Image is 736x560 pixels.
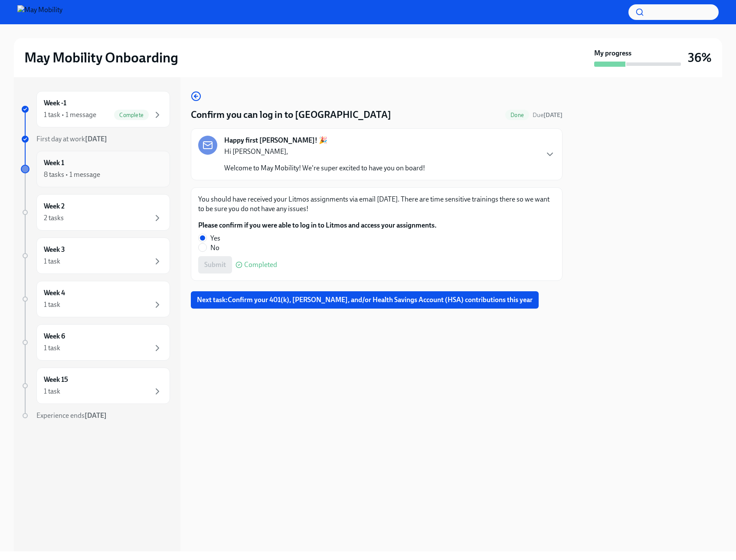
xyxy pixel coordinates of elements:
strong: [DATE] [85,411,107,420]
h2: May Mobility Onboarding [24,49,178,66]
div: 1 task • 1 message [44,110,96,120]
h6: Week 4 [44,288,65,298]
span: Completed [244,261,277,268]
div: 1 task [44,300,60,309]
img: May Mobility [17,5,62,19]
span: No [210,243,219,253]
h6: Week 15 [44,375,68,384]
a: Week 31 task [21,238,170,274]
p: You should have received your Litmos assignments via email [DATE]. There are time sensitive train... [198,195,555,214]
h6: Week 6 [44,332,65,341]
span: First day at work [36,135,107,143]
span: Done [505,112,529,118]
strong: [DATE] [85,135,107,143]
label: Please confirm if you were able to log in to Litmos and access your assignments. [198,221,437,230]
span: Yes [210,234,220,243]
span: Complete [114,112,149,118]
p: Hi [PERSON_NAME], [224,147,425,156]
strong: Happy first [PERSON_NAME]! 🎉 [224,136,327,145]
div: 1 task [44,257,60,266]
button: Next task:Confirm your 401(k), [PERSON_NAME], and/or Health Savings Account (HSA) contributions t... [191,291,539,309]
div: 1 task [44,387,60,396]
h6: Week 2 [44,202,65,211]
a: Week 22 tasks [21,194,170,231]
a: Week -11 task • 1 messageComplete [21,91,170,127]
span: Due [533,111,563,119]
strong: My progress [594,49,631,58]
h3: 36% [688,50,712,65]
div: 8 tasks • 1 message [44,170,100,179]
span: Experience ends [36,411,107,420]
h6: Week -1 [44,98,66,108]
a: Week 41 task [21,281,170,317]
span: August 12th, 2025 09:00 [533,111,563,119]
h4: Confirm you can log in to [GEOGRAPHIC_DATA] [191,108,391,121]
a: First day at work[DATE] [21,134,170,144]
h6: Week 1 [44,158,64,168]
p: Welcome to May Mobility! We're super excited to have you on board! [224,163,425,173]
h6: Week 3 [44,245,65,254]
span: Next task : Confirm your 401(k), [PERSON_NAME], and/or Health Savings Account (HSA) contributions... [197,296,533,304]
a: Week 151 task [21,368,170,404]
a: Week 61 task [21,324,170,361]
a: Week 18 tasks • 1 message [21,151,170,187]
div: 1 task [44,343,60,353]
div: 2 tasks [44,213,64,223]
strong: [DATE] [543,111,563,119]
